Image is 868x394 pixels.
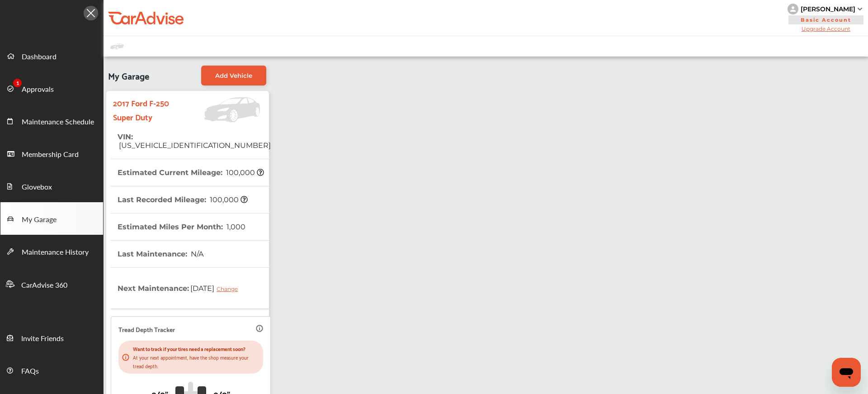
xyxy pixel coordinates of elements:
span: Maintenance Schedule [22,116,94,128]
span: Glovebox [22,181,52,193]
th: Estimated Miles Per Month : [118,214,245,240]
p: Want to track if your tires need a replacement soon? [133,344,259,353]
span: FAQs [21,366,39,377]
a: Approvals [0,72,103,104]
span: [US_VEHICLE_IDENTIFICATION_NUMBER] [118,141,271,150]
a: Dashboard [0,39,103,72]
span: Basic Account [788,15,863,24]
iframe: Button to launch messaging window [832,358,861,387]
span: Upgrade Account [788,25,864,32]
div: Change [217,285,242,292]
th: Last Recorded Mileage : [118,186,248,213]
span: My Garage [22,214,57,226]
th: Next Maintenance : [118,268,245,309]
img: Vehicle [175,97,264,122]
a: Add Vehicle [201,66,266,85]
th: Last Maintenance : [118,241,203,267]
span: [DATE] [189,277,245,299]
span: Dashboard [22,51,57,63]
img: sCxJUJ+qAmfqhQGDUl18vwLg4ZYJ6CxN7XmbOMBAAAAAElFTkSuQmCC [858,8,862,10]
img: knH8PDtVvWoAbQRylUukY18CTiRevjo20fAtgn5MLBQj4uumYvk2MzTtcAIzfGAtb1XOLVMAvhLuqoNAbL4reqehy0jehNKdM... [788,4,798,14]
p: Tread Depth Tracker [118,324,175,334]
th: Estimated Current Mileage : [118,159,264,186]
a: My Garage [0,202,103,235]
strong: 2017 Ford F-250 Super Duty [113,95,175,123]
span: My Garage [108,66,149,85]
a: Glovebox [0,170,103,202]
th: VIN : [118,123,271,159]
span: Invite Friends [21,333,64,345]
a: Maintenance Schedule [0,104,103,137]
span: CarAdvise 360 [21,280,67,291]
p: At your next appointment, have the shop measure your tread depth. [133,353,259,370]
img: Icon.5fd9dcc7.svg [84,6,98,20]
span: Membership Card [22,149,79,161]
a: Maintenance History [0,235,103,267]
span: 100,000 [225,168,264,177]
span: Add Vehicle [215,72,252,79]
span: N/A [189,250,203,258]
span: Maintenance History [22,247,89,258]
a: Membership Card [0,137,103,170]
img: placeholder_car.fcab19be.svg [110,41,124,52]
div: [PERSON_NAME] [801,5,855,13]
span: Approvals [22,84,54,95]
span: 100,000 [208,195,248,204]
span: 1,000 [225,223,245,231]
